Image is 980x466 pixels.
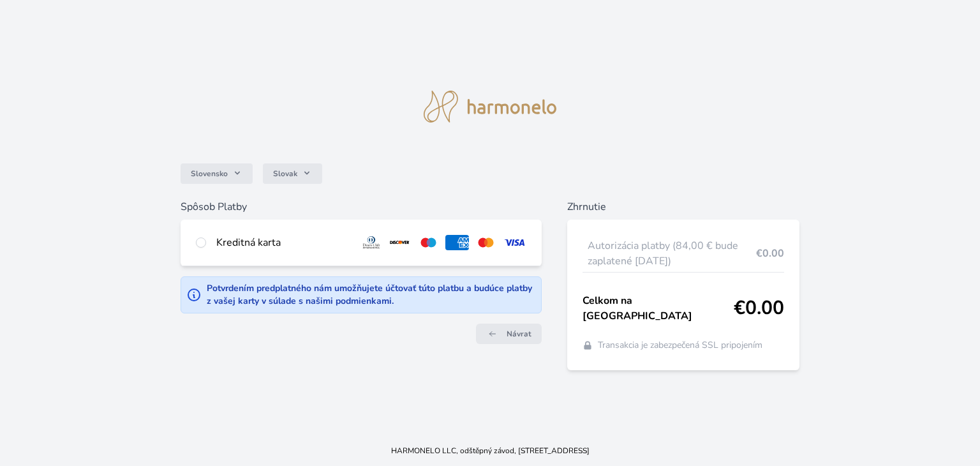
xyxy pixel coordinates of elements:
[207,282,536,308] div: Potvrdením predplatného nám umožňujete účtovať túto platbu a budúce platby z vašej karty v súlade...
[583,293,734,324] span: Celkom na [GEOGRAPHIC_DATA]
[417,235,440,250] img: maestro.svg
[191,169,228,179] span: Slovensko
[216,235,350,250] div: Kreditná karta
[734,297,784,320] span: €0.00
[360,235,383,250] img: diners.svg
[474,235,498,250] img: mc.svg
[424,91,556,123] img: logo.svg
[445,235,469,250] img: amex.svg
[503,235,526,250] img: visa.svg
[567,199,799,214] h6: Zhrnutie
[756,246,784,261] span: €0.00
[181,163,253,184] button: Slovensko
[273,169,297,179] span: Slovak
[388,235,412,250] img: discover.svg
[263,163,322,184] button: Slovak
[507,329,531,339] span: Návrat
[181,199,542,214] h6: Spôsob Platby
[598,339,762,352] span: Transakcia je zabezpečená SSL pripojením
[588,238,756,269] span: Autorizácia platby (84,00 € bude zaplatené [DATE])
[476,324,542,344] a: Návrat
